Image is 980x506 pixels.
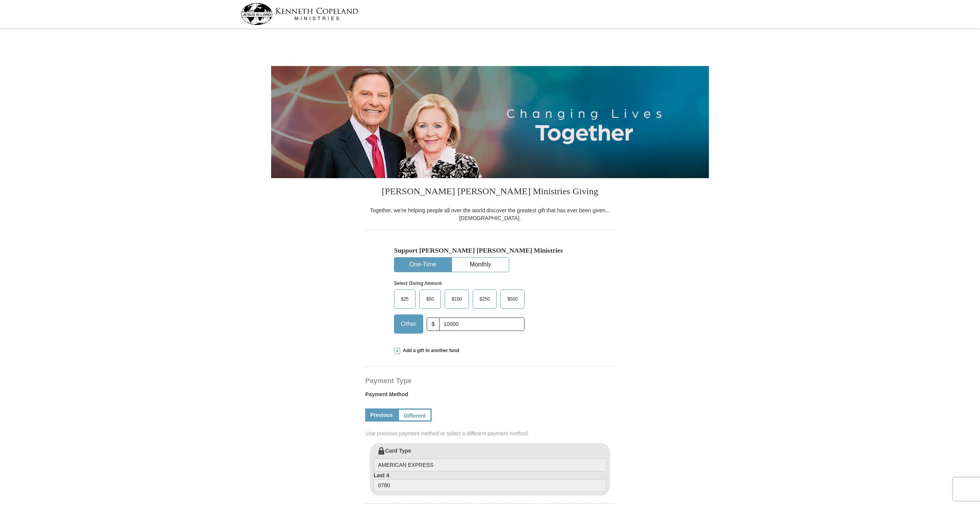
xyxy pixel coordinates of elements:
[397,318,420,330] span: Other
[374,479,606,492] input: Last 4
[476,293,494,305] span: $250
[394,246,586,255] h5: Support [PERSON_NAME] [PERSON_NAME] Ministries
[394,281,442,286] strong: Select Giving Amount
[452,258,509,272] button: Monthly
[241,3,358,25] img: kcm-header-logo.svg
[365,207,615,222] div: Together, we're helping people all over the world discover the greatest gift that has ever been g...
[439,317,525,331] input: Other Amount
[374,471,606,492] label: Last 4
[365,408,398,422] a: Previous
[397,293,412,305] span: $25
[400,347,459,354] span: Add a gift to another fund
[365,390,615,402] label: Payment Method
[374,447,606,471] label: Card Type
[365,378,615,384] h4: Payment Type
[366,430,616,437] span: Use previous payment method or select a different payment method.
[422,293,438,305] span: $50
[365,178,615,207] h3: [PERSON_NAME] [PERSON_NAME] Ministries Giving
[398,408,432,422] a: Different
[374,458,606,471] input: Card Type
[427,317,440,331] span: $
[503,293,521,305] span: $500
[394,258,451,272] button: One-Time
[448,293,466,305] span: $100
